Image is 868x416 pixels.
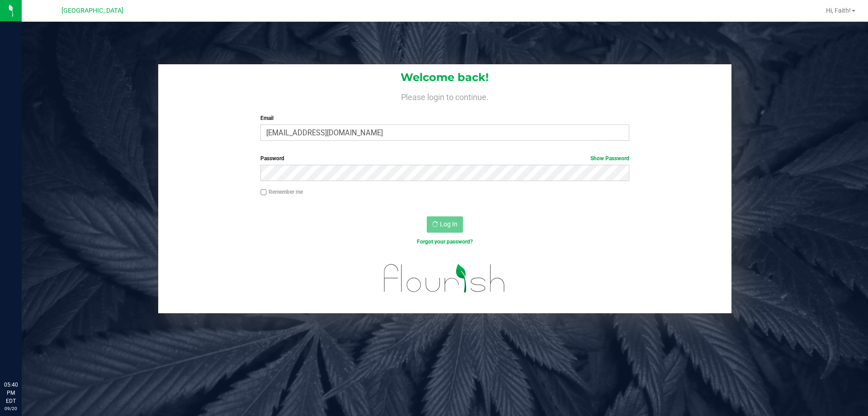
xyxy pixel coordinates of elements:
[158,72,731,83] h1: Welcome back!
[826,7,851,14] span: Hi, Faith!
[260,114,629,122] label: Email
[427,216,463,233] button: Log In
[373,255,516,301] img: flourish_logo.svg
[61,7,123,14] span: [GEOGRAPHIC_DATA]
[4,381,18,405] p: 05:40 PM EDT
[440,220,458,228] span: Log In
[4,405,18,412] p: 09/20
[590,155,629,162] a: Show Password
[417,239,473,245] a: Forgot your password?
[260,155,284,162] span: Password
[260,188,303,196] label: Remember me
[158,91,731,101] h4: Please login to continue.
[260,189,267,196] input: Remember me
